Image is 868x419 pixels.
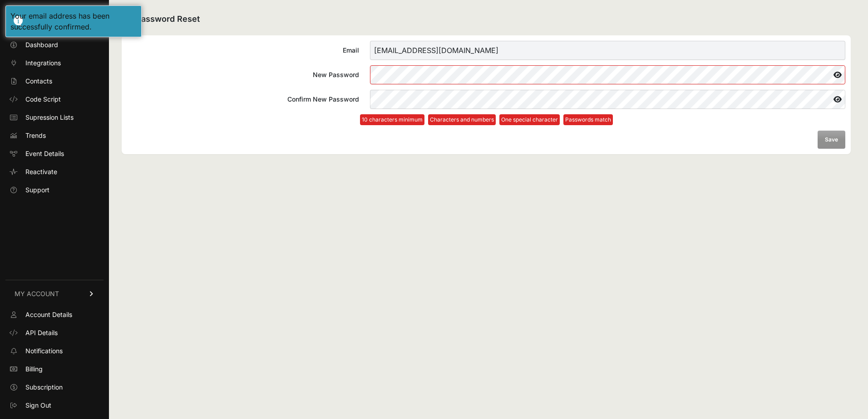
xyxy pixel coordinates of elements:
span: Reactivate [25,167,57,176]
div: New Password [127,70,359,79]
a: Contacts [5,74,104,88]
a: Code Script [5,92,104,107]
a: Billing [5,362,104,376]
span: API Details [25,328,58,337]
div: Your email address has been successfully confirmed. [10,10,137,32]
a: Supression Lists [5,110,104,125]
input: New Password [370,65,845,84]
a: Event Details [5,146,104,161]
a: API Details [5,326,104,340]
li: Characters and numbers [428,114,496,125]
a: Notifications [5,344,104,358]
a: Integrations [5,56,104,70]
span: MY ACCOUNT [15,289,59,298]
span: Sign Out [25,401,51,410]
input: Confirm New Password [370,90,845,109]
a: Trends [5,128,104,143]
h2: Password Reset [122,13,851,26]
a: Dashboard [5,38,104,52]
span: Contacts [25,77,52,86]
span: Notifications [25,346,63,356]
span: Dashboard [25,40,58,49]
span: Event Details [25,149,64,158]
span: Subscription [25,383,63,392]
li: 10 characters minimum [360,114,424,125]
div: Email [127,46,359,55]
a: MY ACCOUNT [5,280,104,307]
span: Account Details [25,310,72,319]
a: Sign Out [5,398,104,413]
span: Supression Lists [25,113,74,122]
div: Confirm New Password [127,95,359,104]
li: Passwords match [563,114,613,125]
a: Support [5,183,104,197]
span: Code Script [25,95,61,104]
span: Integrations [25,58,61,68]
span: Trends [25,131,46,140]
a: Account Details [5,307,104,322]
li: One special character [499,114,560,125]
span: Support [25,185,49,195]
span: Billing [25,365,43,374]
input: Email [370,41,845,60]
a: Subscription [5,380,104,395]
a: Reactivate [5,165,104,179]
